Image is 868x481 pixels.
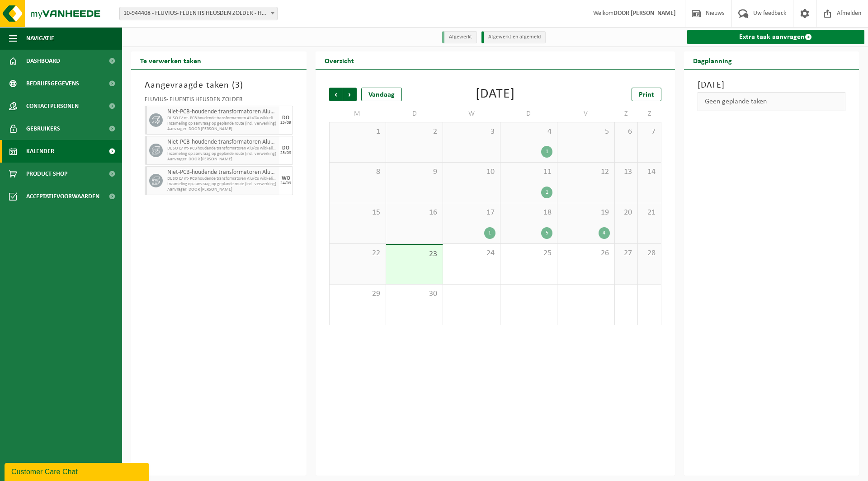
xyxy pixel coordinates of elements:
span: Aanvrager: DOOR [PERSON_NAME] [167,126,277,132]
td: Z [615,106,638,122]
div: Vandaag [361,88,402,101]
li: Afgewerkt en afgemeld [481,31,546,43]
span: DL SO LV nt- PCB houdende transformatoren Alu/Cu wikkelingen [167,116,277,121]
strong: DOOR [PERSON_NAME] [613,10,676,17]
span: Kalender [26,140,54,163]
span: 30 [391,289,438,299]
div: [DATE] [476,88,515,101]
span: DL SO LV nt- PCB houdende transformatoren Alu/Cu wikkelingen [167,176,277,182]
h3: Aangevraagde taken ( ) [145,79,293,92]
span: Aanvrager: DOOR [PERSON_NAME] [167,157,277,162]
span: 25 [505,248,552,258]
span: 4 [505,127,552,137]
span: 1 [334,127,381,137]
span: Inzameling op aanvraag op geplande route (incl. verwerking) [167,182,277,187]
h2: Overzicht [316,51,363,69]
div: 25/09 [280,121,291,125]
span: Vorige [329,88,343,101]
span: 10-944408 - FLUVIUS- FLUENTIS HEUSDEN ZOLDER - HEUSDEN-ZOLDER [120,7,277,20]
td: W [443,106,500,122]
div: 5 [541,227,552,239]
span: Acceptatievoorwaarden [26,185,99,208]
div: Geen geplande taken [698,92,846,111]
span: 14 [642,167,656,177]
span: 17 [448,208,495,218]
span: 20 [619,208,633,218]
span: Contactpersonen [26,95,79,117]
div: 1 [541,187,552,198]
div: 4 [599,227,610,239]
div: 24/09 [280,181,291,186]
div: 1 [484,227,495,239]
div: 1 [541,146,552,158]
td: D [500,106,557,122]
span: Niet-PCB-houdende transformatoren Alu/Cu wikkelingen [167,108,277,116]
span: Inzameling op aanvraag op geplande route (incl. verwerking) [167,121,277,126]
td: V [557,106,614,122]
span: Inzameling op aanvraag op geplande route (incl. verwerking) [167,151,277,157]
span: 26 [562,248,609,258]
div: DO [282,145,289,151]
span: 19 [562,208,609,218]
h3: [DATE] [698,79,846,92]
span: Dashboard [26,50,60,72]
span: 2 [391,127,438,137]
h2: Dagplanning [684,51,741,69]
span: Print [639,91,654,98]
td: Z [638,106,661,122]
span: 28 [642,248,656,258]
span: Navigatie [26,27,54,50]
h2: Te verwerken taken [131,51,210,69]
span: 27 [619,248,633,258]
span: 23 [391,249,438,259]
span: 3 [235,81,240,90]
span: 3 [448,127,495,137]
span: 21 [642,208,656,218]
div: 25/09 [280,151,291,155]
td: D [386,106,443,122]
span: 9 [391,167,438,177]
span: Volgende [343,88,357,101]
span: 8 [334,167,381,177]
div: FLUVIUS- FLUENTIS HEUSDEN ZOLDER [145,97,293,106]
li: Afgewerkt [442,31,477,43]
td: M [329,106,386,122]
span: 5 [562,127,609,137]
span: Gebruikers [26,117,60,140]
span: 6 [619,127,633,137]
span: 29 [334,289,381,299]
span: 18 [505,208,552,218]
span: 13 [619,167,633,177]
a: Extra taak aanvragen [687,30,865,44]
span: Bedrijfsgegevens [26,72,79,95]
iframe: chat widget [5,461,151,481]
span: Niet-PCB-houdende transformatoren Alu/Cu wikkelingen [167,139,277,146]
span: Aanvrager: DOOR [PERSON_NAME] [167,187,277,192]
span: 11 [505,167,552,177]
span: DL SO LV nt- PCB houdende transformatoren Alu/Cu wikkelingen [167,146,277,151]
span: 16 [391,208,438,218]
div: WO [282,176,290,181]
span: Niet-PCB-houdende transformatoren Alu/Cu wikkelingen [167,169,277,176]
span: 15 [334,208,381,218]
span: Product Shop [26,163,67,185]
a: Print [632,88,661,101]
span: 10 [448,167,495,177]
span: 7 [642,127,656,137]
span: 22 [334,248,381,258]
span: 24 [448,248,495,258]
div: DO [282,115,289,121]
span: 10-944408 - FLUVIUS- FLUENTIS HEUSDEN ZOLDER - HEUSDEN-ZOLDER [119,7,278,20]
span: 12 [562,167,609,177]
